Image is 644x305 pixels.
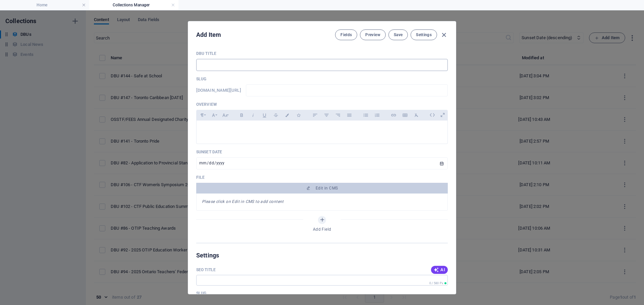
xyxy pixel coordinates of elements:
[219,111,230,120] button: Font Size
[335,29,357,40] button: Fields
[332,111,343,120] button: Align Right
[196,183,448,194] button: Edit in CMS
[236,111,247,120] button: Bold (Ctrl+B)
[196,267,216,273] label: The page title in search results and browser tabs
[202,199,284,204] em: Please click on Edit in CMS to add content
[282,111,292,120] button: Colors
[437,110,448,120] i: Open as overlay
[310,111,320,120] button: Align Left
[196,86,241,94] h6: [DOMAIN_NAME][URL]
[411,111,422,120] button: Clear Formatting
[196,149,448,155] p: Sunset Date
[318,216,326,224] button: Add Field
[321,111,332,120] button: Align Center
[196,31,221,39] h2: Add Item
[196,291,206,296] p: Slug
[360,29,385,40] button: Preview
[248,111,258,120] button: Italic (Ctrl+I)
[434,267,445,273] span: AI
[313,227,331,232] span: Add Field
[344,111,355,120] button: Align Justify
[394,32,402,37] span: Save
[427,110,437,120] i: Edit HTML
[196,76,448,82] p: Slug
[196,102,448,107] p: Overview
[431,266,448,274] button: AI
[259,111,270,120] button: Underline (Ctrl+U)
[270,111,281,120] button: Strikethrough
[429,282,443,285] span: 0 / 580 Px
[316,185,338,191] span: Edit in CMS
[196,175,448,180] p: File
[196,51,448,56] p: DBU Title
[428,281,448,286] span: Calculated pixel length in search results
[196,275,448,286] input: The page title in search results and browser tabs
[293,111,304,120] button: Icons
[388,111,399,120] button: Insert Link
[416,32,432,37] span: Settings
[196,251,448,259] h2: Settings
[360,111,371,120] button: Unordered List
[372,111,382,120] button: Ordered List
[411,29,437,40] button: Settings
[365,32,380,37] span: Preview
[197,111,207,120] button: Paragraph Format
[208,111,219,120] button: Font Family
[196,267,216,273] p: SEO Title
[89,1,178,9] h4: Collections Manager
[388,29,408,40] button: Save
[340,32,352,37] span: Fields
[399,111,410,120] button: Insert Table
